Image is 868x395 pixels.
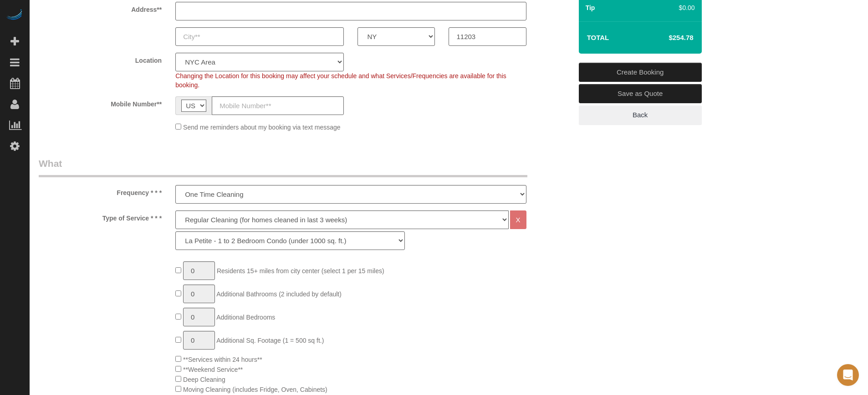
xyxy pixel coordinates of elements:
[216,290,342,298] span: Additional Bathrooms (2 included by default)
[183,376,225,383] span: Deep Cleaning
[216,337,324,344] span: Additional Sq. Footage (1 = 500 sq ft.)
[587,34,609,41] strong: Total
[39,157,527,177] legend: What
[579,63,702,82] a: Create Booking
[175,72,506,89] span: Changing the Location for this booking may affect your schedule and what Services/Frequencies are...
[32,185,168,197] label: Frequency * * *
[449,27,526,46] input: Zip Code**
[668,3,694,12] div: $0.00
[837,364,859,386] div: Open Intercom Messenger
[5,9,24,22] img: Automaid Logo
[183,124,341,131] span: Send me reminders about my booking via text message
[183,386,327,393] span: Moving Cleaning (includes Fridge, Oven, Cabinets)
[32,53,168,65] label: Location
[579,84,702,103] a: Save as Quote
[32,210,168,223] label: Type of Service * * *
[586,3,595,12] label: Tip
[217,267,384,275] span: Residents 15+ miles from city center (select 1 per 15 miles)
[216,314,275,321] span: Additional Bedrooms
[579,105,702,125] a: Back
[641,34,693,42] h4: $254.78
[32,96,168,109] label: Mobile Number**
[212,96,344,115] input: Mobile Number**
[183,356,262,363] span: **Services within 24 hours**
